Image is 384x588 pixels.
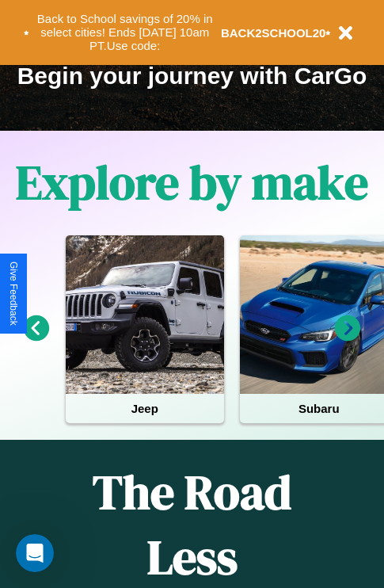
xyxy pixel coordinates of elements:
button: Back to School savings of 20% in select cities! Ends [DATE] 10am PT.Use code: [29,8,221,57]
iframe: Intercom live chat [16,534,54,572]
h4: Jeep [66,394,224,423]
h1: Explore by make [16,150,368,215]
div: Give Feedback [8,262,19,326]
b: BACK2SCHOOL20 [221,26,326,40]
